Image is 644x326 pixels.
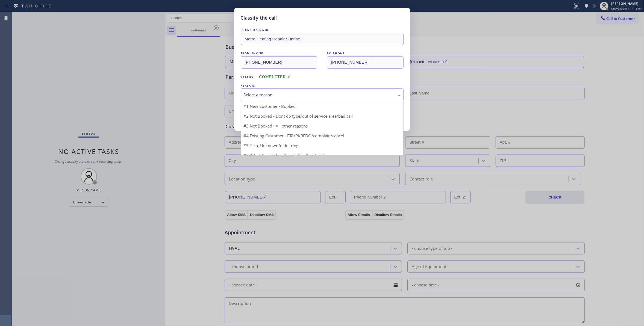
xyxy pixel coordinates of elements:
[244,92,401,98] div: Select a reason
[241,14,277,22] h5: Classify the call
[327,51,404,56] div: TO PHONE
[241,131,403,141] div: #4 Existing Customer - ETA/PI/REDO/complain/cancel
[241,141,403,150] div: #5 Tech, Unknown/didnt ring
[241,75,255,79] span: Status:
[241,83,404,88] div: REASON:
[327,56,404,69] input: To phone
[241,101,403,111] div: #1 New Customer - Booked
[241,150,403,160] div: #6 Yelp / Google location verification / Test
[259,75,291,79] span: COMPLETED
[241,56,317,69] input: From phone
[241,27,404,33] div: LOCATION NAME
[241,51,317,56] div: FROM PHONE
[241,121,403,131] div: #3 Not Booked - All other reasons
[241,111,403,121] div: #2 Not Booked - Dont do type/out of service area/bad call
